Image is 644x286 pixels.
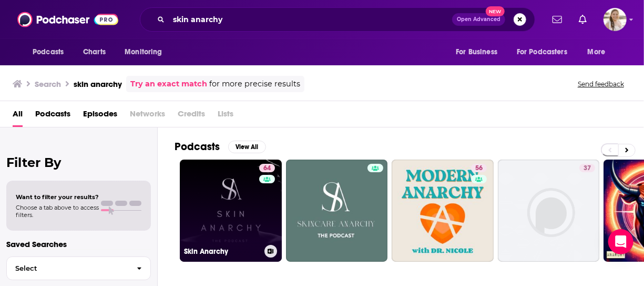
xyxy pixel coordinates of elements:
img: User Profile [604,8,627,31]
button: open menu [448,42,510,62]
div: Search podcasts, credits, & more... [140,7,535,32]
span: Podcasts [33,45,64,60]
img: Podchaser - Follow, Share and Rate Podcasts [17,9,118,29]
span: New [486,6,505,16]
span: Want to filter your results? [16,193,99,201]
a: Show notifications dropdown [575,11,591,28]
span: for more precise results [209,78,300,90]
span: More [588,45,606,60]
span: 37 [584,163,591,174]
a: 56 [392,160,494,262]
button: open menu [580,42,619,62]
span: Monitoring [125,45,162,60]
a: Podcasts [35,105,70,127]
h3: Skin Anarchy [184,247,260,256]
span: 56 [475,163,483,174]
a: 37 [498,160,600,262]
h2: Filter By [6,155,151,170]
h2: Podcasts [175,140,220,153]
button: Show profile menu [604,8,627,31]
button: open menu [25,42,77,62]
a: Episodes [83,105,117,127]
span: Lists [218,105,233,127]
button: Open AdvancedNew [452,13,505,26]
span: Credits [178,105,205,127]
a: All [13,105,23,127]
span: Networks [130,105,165,127]
input: Search podcasts, credits, & more... [169,11,452,28]
span: For Business [456,45,497,60]
span: Select [7,265,128,272]
a: 64Skin Anarchy [180,160,282,262]
a: PodcastsView All [175,140,266,153]
span: For Podcasters [517,45,567,60]
a: Charts [76,42,112,62]
p: Saved Searches [6,239,151,249]
a: 56 [471,164,487,172]
h3: Search [35,79,61,89]
a: Show notifications dropdown [548,11,566,28]
a: 64 [259,164,275,172]
span: Charts [83,45,106,60]
a: Try an exact match [130,78,207,90]
span: Choose a tab above to access filters. [16,204,99,219]
span: 64 [263,163,271,174]
button: open menu [510,42,582,62]
button: Send feedback [575,80,627,88]
button: open menu [117,42,176,62]
span: Open Advanced [457,17,500,22]
button: View All [228,141,266,153]
div: Open Intercom Messenger [608,229,633,254]
span: Logged in as acquavie [604,8,627,31]
a: 37 [579,164,595,172]
h3: skin anarchy [74,79,122,89]
button: Select [6,257,151,280]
